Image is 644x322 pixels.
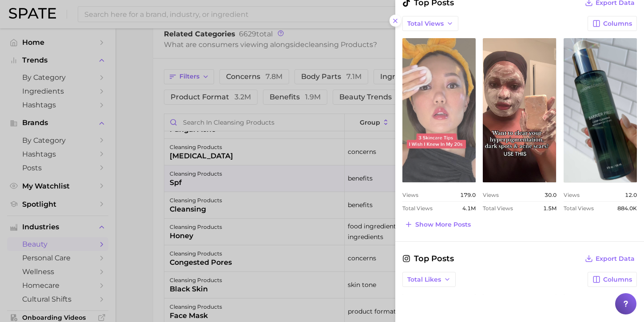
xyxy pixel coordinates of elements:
span: 884.0k [617,205,637,212]
span: Show more posts [415,221,471,228]
span: 4.1m [462,205,476,212]
button: Columns [588,272,637,287]
span: 30.0 [545,192,557,198]
span: Views [402,192,418,198]
span: Total Views [407,20,444,27]
button: Total Views [402,16,458,31]
span: Columns [603,20,632,27]
span: Total Views [483,205,513,212]
span: Top Posts [402,252,454,265]
button: Total Likes [402,272,456,287]
button: Show more posts [402,218,473,231]
span: Views [483,192,499,198]
span: 179.0 [460,192,476,198]
span: Export Data [596,255,635,263]
span: Total Views [564,205,594,212]
span: 1.5m [543,205,557,212]
span: Total Likes [407,276,441,283]
span: Total Views [402,205,433,212]
button: Columns [588,16,637,31]
button: Export Data [583,252,637,265]
span: Views [564,192,580,198]
span: Columns [603,276,632,283]
span: 12.0 [625,192,637,198]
